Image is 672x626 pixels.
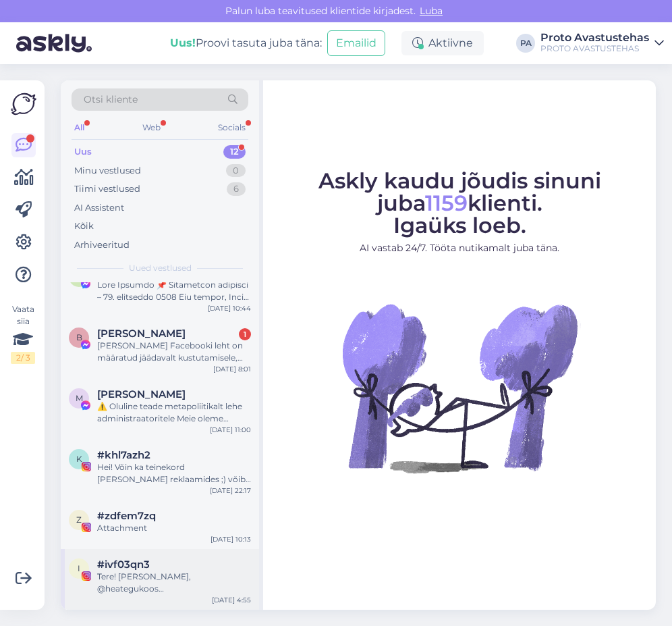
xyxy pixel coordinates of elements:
div: 6 [227,182,246,196]
div: Tiimi vestlused [74,182,140,196]
b: Uus! [170,36,196,49]
span: Beata Trusiak [97,328,186,340]
span: Luba [416,5,447,17]
span: Otsi kliente [84,93,138,107]
span: Uued vestlused [129,262,192,274]
div: [DATE] 11:00 [210,425,251,435]
div: Hei! Võin ka teinekord [PERSON_NAME] reklaamides ;) võib tasuta ka! Teeme ära [97,461,251,486]
div: Proovi tasuta juba täna: [170,35,322,51]
div: Vaata siia [11,303,35,364]
p: AI vastab 24/7. Tööta nutikamalt juba täna. [275,241,644,255]
div: Kõik [74,219,94,233]
div: 2 / 3 [11,352,35,364]
div: ⚠️ Oluline teade metapoliitikalt lehe administraatoritele Meie oleme metapoliitika tugimeeskond. ... [97,400,251,425]
div: Uus [74,145,92,159]
div: [PERSON_NAME] Facebooki leht on määratud jäädavalt kustutamisele, kuna konto loomine, mis esineb ... [97,340,251,364]
span: 1159 [425,190,468,216]
div: PA [516,34,535,53]
div: 0 [226,164,246,178]
div: PROTO AVASTUSTEHAS [540,43,649,54]
span: Askly kaudu jõudis sinuni juba klienti. Igaüks loeb. [318,167,601,238]
span: k [76,454,82,464]
span: Mami Kone [97,388,186,400]
div: Lore Ipsumdo 📌 Sitametcon adipisci – 79. elitseddo 0508 Eiu tempor, Incid utlabo etdo magn aliqu ... [97,279,251,303]
div: [DATE] 4:55 [212,595,251,605]
span: #khl7azh2 [97,449,150,461]
button: Emailid [327,30,385,56]
img: Askly Logo [11,91,36,117]
div: All [72,119,87,136]
span: #ivf03qn3 [97,558,150,571]
div: Aktiivne [401,31,484,55]
div: Minu vestlused [74,164,141,178]
img: No Chat active [338,266,581,509]
div: Attachment [97,522,251,534]
div: [DATE] 8:01 [213,364,251,374]
div: Arhiveeritud [74,238,130,252]
span: #zdfem7zq [97,510,156,522]
a: Proto AvastustehasPROTO AVASTUSTEHAS [540,32,664,54]
div: Socials [215,119,248,136]
div: [DATE] 10:13 [211,534,251,544]
div: 1 [239,328,251,340]
div: Tere! [PERSON_NAME], @heategukoos kommunikatsioonijuht. Meie algatus on loodud @efinancest poolt,... [97,571,251,595]
span: M [76,393,83,403]
div: [DATE] 22:17 [210,486,251,496]
span: i [78,563,80,573]
div: Proto Avastustehas [540,32,649,43]
div: AI Assistent [74,201,124,215]
div: Web [140,119,163,136]
div: 12 [223,145,246,159]
span: B [76,332,82,342]
span: z [76,515,82,525]
div: [DATE] 10:44 [208,303,251,313]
